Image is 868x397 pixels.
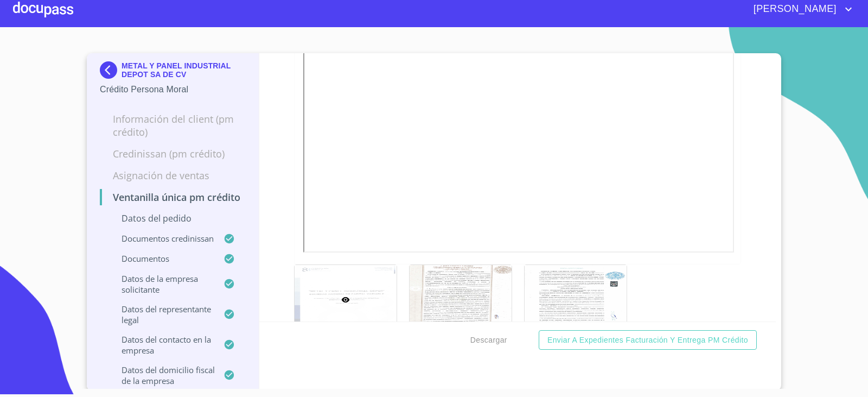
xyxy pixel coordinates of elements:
p: Ventanilla única PM crédito [100,191,246,204]
p: METAL Y PANEL INDUSTRIAL DEPOT SA DE CV [122,61,246,79]
button: account of current user [745,1,855,18]
span: Enviar a Expedientes Facturación y Entrega PM crédito [547,333,748,347]
p: Asignación de Ventas [100,169,246,182]
p: Datos del pedido [100,212,246,224]
p: Datos del domicilio fiscal de la empresa [100,364,224,386]
span: [PERSON_NAME] [745,1,842,18]
img: Docupass spot blue [100,61,122,79]
button: Enviar a Expedientes Facturación y Entrega PM crédito [539,330,757,350]
p: Datos del representante legal [100,304,224,325]
button: Descargar [466,330,512,350]
div: METAL Y PANEL INDUSTRIAL DEPOT SA DE CV [100,61,246,83]
p: Datos del contacto en la empresa [100,334,224,356]
span: Descargar [470,333,507,347]
p: Información del Client (PM crédito) [100,112,246,138]
p: Crédito Persona Moral [100,83,246,96]
img: Acta Constitutiva con poderes [410,265,512,335]
p: Documentos [100,253,224,264]
p: Datos de la empresa solicitante [100,273,224,295]
p: Credinissan (PM crédito) [100,147,246,160]
p: Documentos CrediNissan [100,233,224,244]
img: Acta Constitutiva con poderes [525,265,627,335]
